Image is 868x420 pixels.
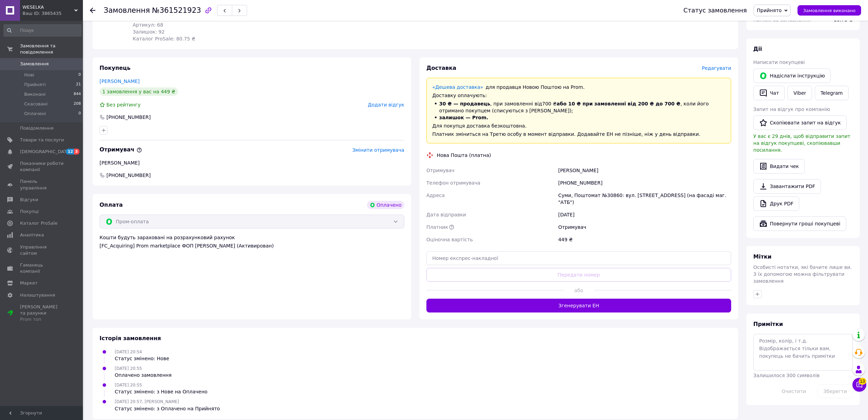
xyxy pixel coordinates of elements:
[20,244,64,256] span: Управління сайтом
[564,287,594,294] span: або
[426,224,448,230] span: Платник
[24,72,34,78] span: Нові
[367,201,404,209] div: Оплачено
[24,91,46,97] span: Виконані
[20,197,38,203] span: Відгуки
[753,106,830,112] span: Запит на відгук про компанію
[133,36,195,41] span: Каталог ProSale: 80.75 ₴
[432,92,725,99] div: Доставку оплачують:
[426,237,473,242] span: Оціночна вартість
[20,125,54,131] span: Повідомлення
[100,159,404,166] div: [PERSON_NAME]
[20,61,49,67] span: Замовлення
[152,6,201,15] span: №361521923
[74,101,81,107] span: 208
[368,102,404,108] span: Додати відгук
[100,78,140,84] a: [PERSON_NAME]
[20,262,64,274] span: Гаманець компанії
[557,101,680,106] span: або 10 ₴ при замовленні від 200 ₴ до 700 ₴
[753,179,821,194] a: Завантажити PDF
[74,149,79,155] span: 3
[76,82,81,88] span: 21
[20,232,44,238] span: Аналітика
[753,253,772,260] span: Мітки
[753,68,831,83] button: Надіслати інструкцію
[432,100,725,114] li: , при замовленні від 700 ₴ , коли його отримано покупцем (списуються з [PERSON_NAME]);
[100,335,161,342] span: Історія замовлення
[753,115,847,130] button: Скопіювати запит на відгук
[100,146,142,153] span: Отримувач
[133,22,163,28] span: Артикул: 68
[3,24,82,37] input: Пошук
[432,84,725,91] div: для продавця Новою Поштою на Prom.
[22,10,83,17] div: Ваш ID: 3865435
[426,299,731,312] button: Згенерувати ЕН
[100,242,404,249] div: [FC_Acquiring] Prom marketplace ФОП [PERSON_NAME] (Активирован)
[100,65,131,71] span: Покупець
[753,373,820,378] span: Залишилося 300 символів
[815,86,849,100] a: Telegram
[753,59,805,65] span: Написати покупцеві
[24,101,48,107] span: Скасовані
[787,86,812,100] a: Viber
[426,180,480,186] span: Телефон отримувача
[20,160,64,173] span: Показники роботи компанії
[439,101,490,106] span: 30 ₴ — продавець
[426,193,445,198] span: Адреса
[557,177,733,189] div: [PHONE_NUMBER]
[78,111,81,117] span: 0
[115,399,179,404] span: [DATE] 20:57, [PERSON_NAME]
[20,137,64,143] span: Товари та послуги
[426,168,454,173] span: Отримувач
[352,147,404,153] span: Змінити отримувача
[852,378,866,392] button: Чат з покупцем13
[753,321,783,327] span: Примітки
[557,233,733,246] div: 449 ₴
[115,355,169,362] div: Статус змінено: Нове
[115,383,142,388] span: [DATE] 20:55
[753,264,852,284] span: Особисті нотатки, які бачите лише ви. З їх допомогою можна фільтрувати замовлення
[426,212,466,217] span: Дата відправки
[74,91,81,97] span: 844
[22,4,74,10] span: WESELKA
[100,87,178,96] div: 1 замовлення у вас на 449 ₴
[115,366,142,371] span: [DATE] 20:55
[753,159,805,174] button: Видати чек
[557,221,733,233] div: Отримувач
[106,114,151,121] div: [PHONE_NUMBER]
[20,178,64,191] span: Панель управління
[557,208,733,221] div: [DATE]
[20,292,55,298] span: Налаштування
[20,316,64,323] div: Prom топ
[20,304,64,323] span: [PERSON_NAME] та рахунки
[106,172,151,179] span: [PHONE_NUMBER]
[753,216,846,231] button: Повернути гроші покупцеві
[90,7,95,14] div: Повернутися назад
[798,5,861,16] button: Замовлення виконано
[66,149,74,155] span: 12
[426,65,456,71] span: Доставка
[78,72,81,78] span: 0
[115,372,171,379] div: Оплачено замовлення
[439,115,488,120] span: залишок — Prom.
[20,280,38,286] span: Маркет
[557,164,733,177] div: [PERSON_NAME]
[753,86,785,100] button: Чат
[20,149,71,155] span: [DEMOGRAPHIC_DATA]
[24,111,46,117] span: Оплачені
[432,84,483,90] a: «Дешева доставка»
[20,208,39,215] span: Покупці
[753,196,799,211] a: Друк PDF
[20,43,83,55] span: Замовлення та повідомлення
[20,220,57,226] span: Каталог ProSale
[702,65,731,71] span: Редагувати
[426,251,731,265] input: Номер експрес-накладної
[106,102,141,108] span: Без рейтингу
[859,378,866,385] span: 13
[115,405,220,412] div: Статус змінено: з Оплачено на Прийнято
[435,152,493,159] div: Нова Пошта (платна)
[100,202,123,208] span: Оплата
[133,29,164,35] span: Залишок: 92
[432,131,725,138] div: Платник зміниться на Третю особу в момент відправки. Додавайте ЕН не пізніше, ніж у день відправки.
[753,133,850,153] span: У вас є 29 днів, щоб відправити запит на відгук покупцеві, скопіювавши посилання.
